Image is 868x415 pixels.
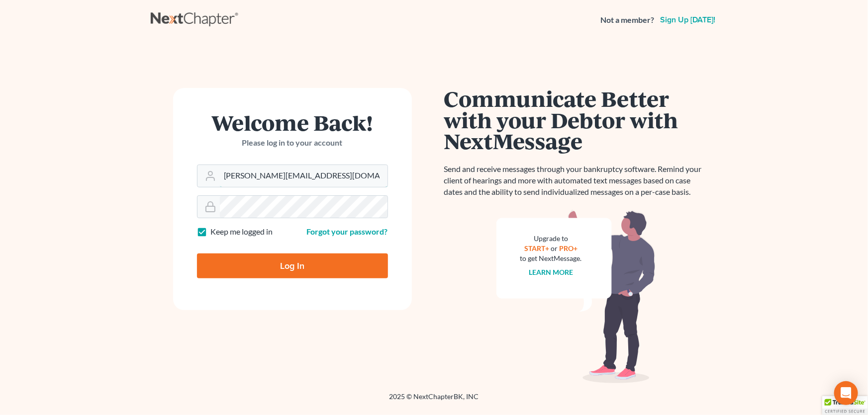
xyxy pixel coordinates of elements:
div: 2025 © NextChapterBK, INC [151,392,718,410]
p: Send and receive messages through your bankruptcy software. Remind your client of hearings and mo... [444,164,708,198]
h1: Communicate Better with your Debtor with NextMessage [444,88,708,152]
input: Log In [197,253,388,278]
p: Please log in to your account [197,137,388,149]
span: or [551,244,558,252]
h1: Welcome Back! [197,112,388,133]
a: Sign up [DATE]! [659,16,718,24]
a: PRO+ [559,244,578,252]
strong: Not a member? [601,14,655,26]
input: Email Address [220,165,387,187]
a: START+ [524,244,549,252]
img: nextmessage_bg-59042aed3d76b12b5cd301f8e5b87938c9018125f34e5fa2b7a6b67550977c72.svg [496,210,656,384]
label: Keep me logged in [211,226,273,238]
div: Upgrade to [520,234,582,244]
div: Open Intercom Messenger [834,381,858,405]
a: Forgot your password? [307,227,388,236]
div: TrustedSite Certified [822,396,868,415]
div: to get NextMessage. [520,253,582,263]
a: Learn more [529,268,573,276]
